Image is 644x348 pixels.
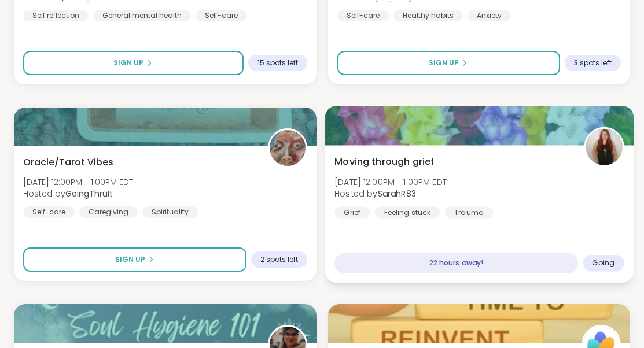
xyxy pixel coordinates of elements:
div: Caregiving [79,206,138,218]
span: Sign Up [429,58,459,68]
img: GoingThruIt [270,130,306,166]
span: [DATE] 12:00PM - 1:00PM EDT [334,176,447,187]
span: Hosted by [334,188,447,199]
span: [DATE] 12:00PM - 1:00PM EDT [23,176,133,188]
button: Sign Up [23,51,244,75]
b: SarahR83 [377,188,415,199]
button: Sign Up [23,247,246,272]
button: Sign Up [337,51,561,75]
div: Self reflection [23,10,89,21]
div: Grief [334,206,370,218]
div: 22 hours away! [334,253,578,273]
div: Self-care [23,206,75,218]
img: SarahR83 [586,129,622,165]
span: Sign Up [115,254,145,265]
div: Self-care [337,10,389,21]
b: GoingThruIt [65,188,113,199]
span: Moving through grief [334,154,434,168]
div: General mental health [93,10,191,21]
div: Spirituality [142,206,198,218]
div: Anxiety [468,10,511,21]
span: 3 spots left [574,58,612,68]
span: Hosted by [23,188,133,199]
span: Oracle/Tarot Vibes [23,156,113,169]
div: Self-care [196,10,247,21]
div: Healthy habits [393,10,463,21]
div: Trauma [444,206,493,218]
span: 15 spots left [257,58,298,68]
span: Going [592,258,614,268]
div: Feeling stuck [374,206,440,218]
span: 2 spots left [260,255,298,264]
span: Sign Up [113,58,143,68]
